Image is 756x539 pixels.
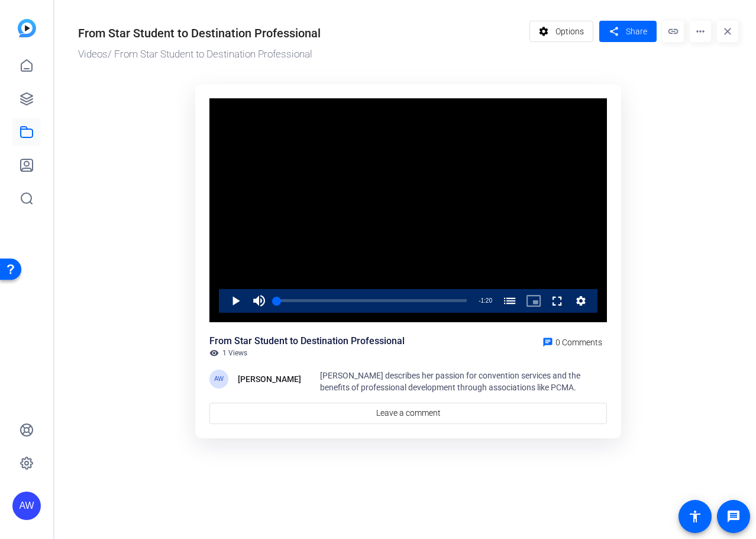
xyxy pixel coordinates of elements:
[222,348,247,358] span: 1 Views
[18,19,36,37] img: blue-gradient.svg
[481,297,492,304] span: 1:20
[12,492,41,520] div: AW
[320,371,580,392] span: [PERSON_NAME] describes her passion for convention services and the benefits of professional deve...
[224,289,247,313] button: Play
[522,289,545,313] button: Picture-in-Picture
[78,48,108,60] a: Videos
[479,297,480,304] span: -
[688,509,702,524] mat-icon: accessibility
[542,337,553,348] mat-icon: chat
[209,334,405,348] div: From Star Student to Destination Professional
[209,98,607,322] div: Video Player
[717,21,738,42] mat-icon: close
[78,24,321,42] div: From Star Student to Destination Professional
[209,370,228,389] div: AW
[690,21,711,42] mat-icon: more_horiz
[537,20,551,43] mat-icon: settings
[209,348,219,358] mat-icon: visibility
[209,403,607,424] a: Leave a comment
[277,299,467,302] div: Progress Bar
[545,289,569,313] button: Fullscreen
[376,407,441,419] span: Leave a comment
[78,47,524,62] div: / From Star Student to Destination Professional
[555,20,584,43] span: Options
[555,338,602,347] span: 0 Comments
[247,289,271,313] button: Mute
[599,21,657,42] button: Share
[538,334,607,348] a: 0 Comments
[606,24,621,40] mat-icon: share
[238,372,301,386] div: [PERSON_NAME]
[626,25,647,38] span: Share
[498,289,522,313] button: Chapters
[726,509,741,524] mat-icon: message
[663,21,684,42] mat-icon: link
[529,21,594,42] button: Options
